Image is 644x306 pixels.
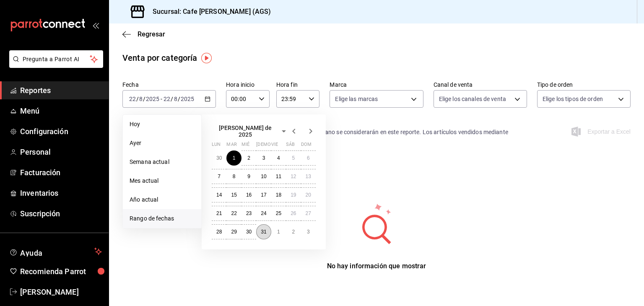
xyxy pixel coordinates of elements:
[256,187,271,202] button: 17 de julio de 2025
[212,150,226,166] button: 30 de junio de 2025
[212,124,279,138] span: [PERSON_NAME] de 2025
[241,150,256,166] button: 2 de julio de 2025
[174,96,178,102] input: --
[122,82,216,88] label: Fecha
[277,229,280,235] abbr: 1 de agosto de 2025
[241,206,256,221] button: 23 de julio de 2025
[201,53,212,63] img: Tooltip marker
[163,96,171,102] input: --
[138,30,165,38] span: Regresar
[130,195,195,204] span: Año actual
[271,187,286,202] button: 18 de julio de 2025
[231,192,236,198] abbr: 15 de julio de 2025
[306,192,311,198] abbr: 20 de julio de 2025
[180,96,195,102] input: ----
[262,155,265,161] abbr: 3 de julio de 2025
[130,158,195,166] span: Semana actual
[161,96,162,102] span: -
[241,169,256,184] button: 9 de julio de 2025
[307,155,310,161] abbr: 6 de julio de 2025
[306,174,311,179] abbr: 13 de julio de 2025
[286,206,301,221] button: 26 de julio de 2025
[271,224,286,239] button: 1 de agosto de 2025
[301,187,316,202] button: 20 de julio de 2025
[439,95,506,103] span: Elige los canales de venta
[286,150,301,166] button: 5 de julio de 2025
[261,174,266,179] abbr: 10 de julio de 2025
[233,155,236,161] abbr: 1 de julio de 2025
[256,150,271,166] button: 3 de julio de 2025
[212,169,226,184] button: 7 de julio de 2025
[216,229,222,235] abbr: 28 de julio de 2025
[276,174,281,179] abbr: 11 de julio de 2025
[256,169,271,184] button: 10 de julio de 2025
[286,142,295,150] abbr: sábado
[276,210,281,216] abbr: 25 de julio de 2025
[226,169,241,184] button: 8 de julio de 2025
[20,146,102,158] span: Personal
[139,96,143,102] input: --
[122,52,197,64] div: Venta por categoría
[226,206,241,221] button: 22 de julio de 2025
[20,246,91,257] span: Ayuda
[136,96,139,102] span: /
[212,142,221,150] abbr: lunes
[20,266,102,277] span: Recomienda Parrot
[271,206,286,221] button: 25 de julio de 2025
[241,142,249,150] abbr: miércoles
[330,82,423,88] label: Marca
[212,124,289,138] button: [PERSON_NAME] de 2025
[20,286,102,298] span: [PERSON_NAME]
[130,120,195,129] span: Hoy
[301,142,312,150] abbr: domingo
[256,142,306,150] abbr: jueves
[130,139,195,148] span: Ayer
[20,208,102,219] span: Suscripción
[20,126,102,137] span: Configuración
[246,192,252,198] abbr: 16 de julio de 2025
[256,224,271,239] button: 31 de julio de 2025
[292,229,295,235] abbr: 2 de agosto de 2025
[226,82,270,88] label: Hora inicio
[271,150,286,166] button: 4 de julio de 2025
[247,155,250,161] abbr: 2 de julio de 2025
[291,192,296,198] abbr: 19 de julio de 2025
[92,22,99,29] button: open_drawer_menu
[292,155,295,161] abbr: 5 de julio de 2025
[226,187,241,202] button: 15 de julio de 2025
[271,142,278,150] abbr: viernes
[231,229,236,235] abbr: 29 de julio de 2025
[130,214,195,223] span: Rango de fechas
[218,174,221,179] abbr: 7 de julio de 2025
[301,150,316,166] button: 6 de julio de 2025
[286,224,301,239] button: 2 de agosto de 2025
[276,82,320,88] label: Hora fin
[301,224,316,239] button: 3 de agosto de 2025
[247,174,250,179] abbr: 9 de julio de 2025
[216,210,222,216] abbr: 21 de julio de 2025
[20,167,102,178] span: Facturación
[256,206,271,221] button: 24 de julio de 2025
[261,229,266,235] abbr: 31 de julio de 2025
[20,85,102,96] span: Reportes
[434,82,527,88] label: Canal de venta
[286,187,301,202] button: 19 de julio de 2025
[246,210,252,216] abbr: 23 de julio de 2025
[146,7,271,17] h3: Sucursal: Cafe [PERSON_NAME] (AGS)
[291,210,296,216] abbr: 26 de julio de 2025
[306,210,311,216] abbr: 27 de julio de 2025
[212,224,226,239] button: 28 de julio de 2025
[129,96,136,102] input: --
[23,55,90,64] span: Pregunta a Parrot AI
[6,61,103,70] a: Pregunta a Parrot AI
[226,142,236,150] abbr: martes
[212,187,226,202] button: 14 de julio de 2025
[537,82,631,88] label: Tipo de orden
[226,150,241,166] button: 1 de julio de 2025
[261,192,266,198] abbr: 17 de julio de 2025
[241,187,256,202] button: 16 de julio de 2025
[301,206,316,221] button: 27 de julio de 2025
[178,96,180,102] span: /
[271,169,286,184] button: 11 de julio de 2025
